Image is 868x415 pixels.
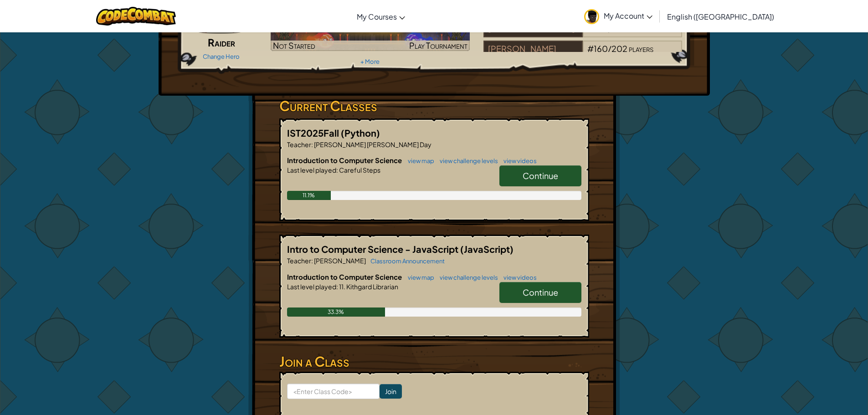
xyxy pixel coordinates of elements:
[96,7,176,26] img: CodeCombat logo
[287,282,336,291] span: Last level played
[271,16,470,51] a: Not StartedPlay Tournament
[499,274,537,281] a: view videos
[338,166,380,174] span: Careful Steps
[403,157,434,164] a: view map
[287,166,336,174] span: Last level played
[287,127,341,138] span: IST2025Fall
[279,351,589,372] h3: Join a Class
[311,140,313,149] span: :
[667,12,774,21] span: English ([GEOGRAPHIC_DATA])
[629,43,653,54] span: players
[352,4,410,29] a: My Courses
[336,166,338,174] span: :
[287,191,331,200] div: 11.1%
[483,29,683,39] a: [GEOGRAPHIC_DATA]#227/298players
[341,127,380,138] span: (Python)
[403,274,434,281] a: view map
[580,2,657,31] a: My Account
[587,43,594,54] span: #
[594,43,608,54] span: 160
[311,256,313,265] span: :
[338,282,345,291] span: 11.
[483,41,583,58] div: [PERSON_NAME]
[663,4,779,29] a: English ([GEOGRAPHIC_DATA])
[287,156,403,164] span: Introduction to Computer Science
[611,43,627,54] span: 202
[287,243,460,255] span: Intro to Computer Science - JavaScript
[380,384,402,399] input: Join
[604,11,652,20] span: My Account
[523,287,558,297] span: Continue
[203,53,240,60] a: Change Hero
[287,140,311,149] span: Teacher
[483,49,683,60] a: [PERSON_NAME]#160/202players
[279,96,589,116] h3: Current Classes
[273,40,315,51] span: Not Started
[499,157,537,164] a: view videos
[460,243,514,255] span: (JavaScript)
[435,274,498,281] a: view challenge levels
[313,256,366,265] span: [PERSON_NAME]
[287,307,385,317] div: 33.3%
[208,36,235,49] span: Raider
[271,16,470,51] img: Golden Goal
[336,282,338,291] span: :
[287,256,311,265] span: Teacher
[345,282,398,291] span: Kithgard Librarian
[409,40,467,51] span: Play Tournament
[366,257,445,265] a: Classroom Announcement
[357,12,397,21] span: My Courses
[523,170,558,181] span: Continue
[287,384,380,399] input: <Enter Class Code>
[360,58,380,65] a: + More
[608,43,611,54] span: /
[313,140,431,149] span: [PERSON_NAME] [PERSON_NAME] Day
[287,272,403,281] span: Introduction to Computer Science
[584,9,599,24] img: avatar
[435,157,498,164] a: view challenge levels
